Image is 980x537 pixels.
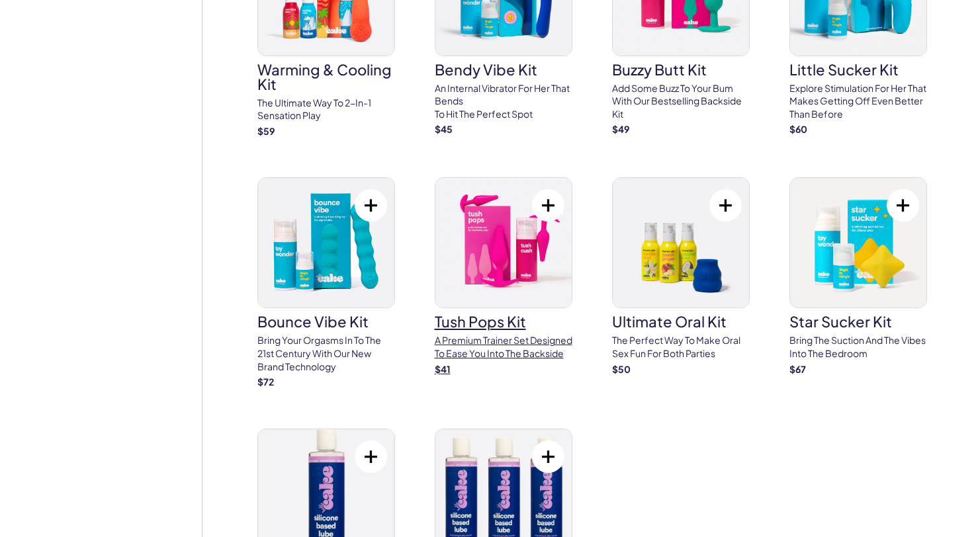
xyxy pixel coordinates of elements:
p: Explore Stimulation for Her that makes getting off even better than Before [789,82,927,121]
h3: Bendy Vibe Kit [435,62,572,77]
h3: buzzy butt kit [612,62,750,77]
img: bounce vibe kit [258,178,394,308]
strong: $ 45 [435,123,453,135]
strong: $ 60 [789,123,807,135]
strong: $ 72 [257,376,274,388]
p: The ultimate way to 2-in-1 sensation play [257,97,395,122]
h3: star sucker kit [789,314,927,329]
p: Add some buzz to your bum with our bestselling backside kit [612,82,750,121]
strong: $ 49 [612,123,629,135]
img: star sucker kit [790,178,926,308]
h3: ultimate oral kit [612,314,750,329]
strong: $ 59 [257,125,275,137]
a: bounce vibe kitbounce vibe kitBring your orgasms in to the 21st century with our new brand techno... [257,177,395,388]
a: star sucker kitstar sucker kitBring the suction and the vibes Into the bedroom$67 [789,177,927,376]
p: A premium trainer set designed to ease you into the backside [435,334,572,360]
h3: Warming & Cooling Kit [257,62,395,91]
p: The perfect way to make oral sex fun for both parties [612,334,750,360]
strong: $ 50 [612,363,631,375]
h3: tush pops kit [435,314,572,329]
strong: $ 41 [435,363,451,375]
p: An internal vibrator for her that bends to hit the perfect spot [435,82,572,121]
p: Bring the suction and the vibes Into the bedroom [789,334,927,360]
strong: $ 67 [789,363,806,375]
img: ultimate oral kit [613,178,749,308]
p: Bring your orgasms in to the 21st century with our new brand technology [257,334,395,373]
h3: bounce vibe kit [257,314,395,329]
img: tush pops kit [435,178,572,308]
a: tush pops kittush pops kitA premium trainer set designed to ease you into the backside$41 [435,177,572,376]
a: ultimate oral kitultimate oral kitThe perfect way to make oral sex fun for both parties$50 [612,177,750,376]
h3: little sucker kit [789,62,927,77]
